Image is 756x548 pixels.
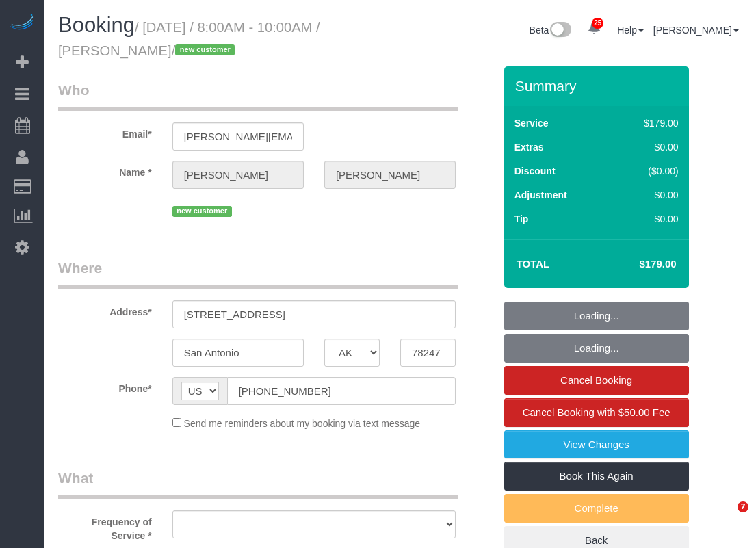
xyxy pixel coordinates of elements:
[530,25,572,36] a: Beta
[172,43,239,58] span: /
[48,161,162,179] label: Name *
[615,164,679,178] div: ($0.00)
[615,212,679,226] div: $0.00
[592,18,603,29] span: 25
[172,122,304,151] input: Email*
[598,259,676,270] h4: $179.00
[172,339,304,367] input: City*
[48,122,162,141] label: Email*
[514,188,567,202] label: Adjustment
[58,468,458,499] legend: What
[184,418,421,429] span: Send me reminders about my booking via text message
[615,140,679,154] div: $0.00
[324,161,456,189] input: Last Name*
[615,188,679,202] div: $0.00
[549,22,571,40] img: New interface
[523,406,670,418] span: Cancel Booking with $50.00 Fee
[514,212,529,226] label: Tip
[581,14,608,44] a: 25
[504,462,689,491] a: Book This Again
[504,398,689,427] a: Cancel Booking with $50.00 Fee
[738,501,748,512] span: 7
[514,116,549,130] label: Service
[709,501,742,534] iframe: Intercom live chat
[514,164,556,178] label: Discount
[172,161,304,189] input: First Name*
[58,80,458,111] legend: Who
[514,140,544,154] label: Extras
[504,430,689,459] a: View Changes
[8,14,36,33] img: Automaid Logo
[400,339,456,367] input: Zip Code*
[175,44,235,55] span: new customer
[515,78,682,94] h3: Summary
[517,258,550,270] strong: Total
[58,13,135,37] span: Booking
[504,366,689,395] a: Cancel Booking
[653,25,739,36] a: [PERSON_NAME]
[48,300,162,319] label: Address*
[617,25,644,36] a: Help
[227,377,456,405] input: Phone*
[172,206,232,217] span: new customer
[48,377,162,395] label: Phone*
[58,20,320,58] small: / [DATE] / 8:00AM - 10:00AM / [PERSON_NAME]
[58,258,458,289] legend: Where
[48,510,162,543] label: Frequency of Service *
[615,116,679,130] div: $179.00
